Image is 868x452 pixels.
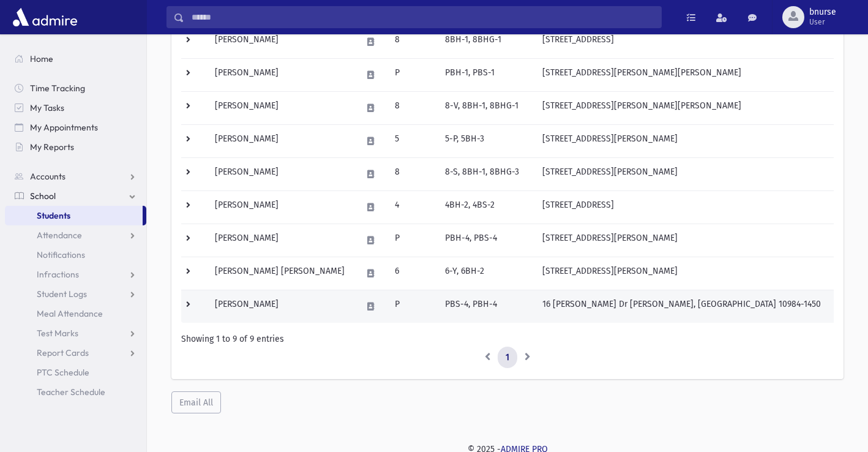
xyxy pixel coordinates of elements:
[5,363,146,382] a: PTC Schedule
[208,190,355,224] td: [PERSON_NAME]
[30,141,74,153] span: My Reports
[438,157,535,190] td: 8-S, 8BH-1, 8BHG-3
[10,5,80,29] img: AdmirePro
[438,25,535,58] td: 8BH-1, 8BHG-1
[438,190,535,224] td: 4BH-2, 4BS-2
[438,224,535,257] td: PBH-4, PBS-4
[37,249,85,260] span: Notifications
[30,102,64,113] span: My Tasks
[5,49,146,69] a: Home
[535,157,834,190] td: [STREET_ADDRESS][PERSON_NAME]
[208,157,355,190] td: [PERSON_NAME]
[30,171,65,182] span: Accounts
[30,83,85,94] span: Time Tracking
[37,386,105,397] span: Teacher Schedule
[535,224,834,257] td: [STREET_ADDRESS][PERSON_NAME]
[5,78,146,98] a: Time Tracking
[37,269,79,280] span: Infractions
[208,58,355,91] td: [PERSON_NAME]
[535,124,834,157] td: [STREET_ADDRESS][PERSON_NAME]
[30,122,98,133] span: My Appointments
[208,224,355,257] td: [PERSON_NAME]
[387,91,438,124] td: 8
[535,91,834,124] td: [STREET_ADDRESS][PERSON_NAME][PERSON_NAME]
[5,98,146,118] a: My Tasks
[30,53,53,64] span: Home
[438,91,535,124] td: 8-V, 8BH-1, 8BHG-1
[438,124,535,157] td: 5-P, 5BH-3
[181,333,834,345] div: Showing 1 to 9 of 9 entries
[5,245,146,265] a: Notifications
[387,157,438,190] td: 8
[208,25,355,58] td: [PERSON_NAME]
[387,257,438,290] td: 6
[5,323,146,343] a: Test Marks
[438,257,535,290] td: 6-Y, 6BH-2
[387,25,438,58] td: 8
[37,230,82,241] span: Attendance
[5,225,146,245] a: Attendance
[535,25,834,58] td: [STREET_ADDRESS]
[535,58,834,91] td: [STREET_ADDRESS][PERSON_NAME][PERSON_NAME]
[5,265,146,284] a: Infractions
[37,210,70,221] span: Students
[5,343,146,363] a: Report Cards
[387,124,438,157] td: 5
[208,91,355,124] td: [PERSON_NAME]
[5,304,146,323] a: Meal Attendance
[535,290,834,323] td: 16 [PERSON_NAME] Dr [PERSON_NAME], [GEOGRAPHIC_DATA] 10984-1450
[208,257,355,290] td: [PERSON_NAME] [PERSON_NAME]
[5,206,143,225] a: Students
[5,284,146,304] a: Student Logs
[171,391,221,413] button: Email All
[208,290,355,323] td: [PERSON_NAME]
[535,257,834,290] td: [STREET_ADDRESS][PERSON_NAME]
[5,167,146,186] a: Accounts
[37,288,87,299] span: Student Logs
[438,58,535,91] td: PBH-1, PBS-1
[5,137,146,157] a: My Reports
[37,308,103,319] span: Meal Attendance
[5,186,146,206] a: School
[498,347,517,369] a: 1
[809,7,836,17] span: bnurse
[37,328,78,339] span: Test Marks
[5,118,146,137] a: My Appointments
[5,382,146,402] a: Teacher Schedule
[809,17,836,27] span: User
[387,290,438,323] td: P
[208,124,355,157] td: [PERSON_NAME]
[387,224,438,257] td: P
[30,190,56,202] span: School
[37,367,89,378] span: PTC Schedule
[535,190,834,224] td: [STREET_ADDRESS]
[184,6,661,28] input: Search
[387,190,438,224] td: 4
[37,347,89,358] span: Report Cards
[387,58,438,91] td: P
[438,290,535,323] td: PBS-4, PBH-4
